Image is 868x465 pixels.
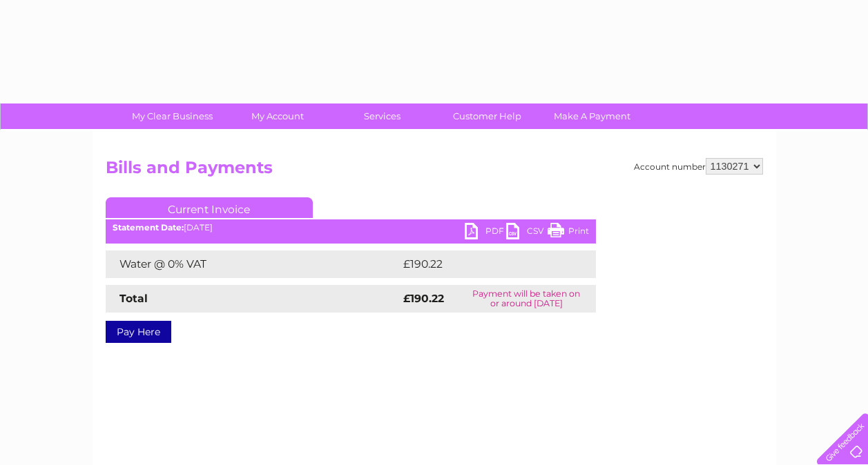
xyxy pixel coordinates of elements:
div: [DATE] [106,223,596,232]
a: PDF [465,223,506,243]
strong: Total [119,292,148,305]
a: Print [548,223,589,243]
a: Pay Here [106,321,171,343]
td: Water @ 0% VAT [106,250,400,278]
div: Account number [634,158,763,175]
a: Customer Help [430,103,544,129]
a: Current Invoice [106,197,313,218]
a: My Account [220,103,334,129]
strong: £190.22 [403,292,444,305]
td: Payment will be taken on or around [DATE] [457,285,596,313]
a: Services [325,103,439,129]
b: Statement Date: [113,222,184,232]
a: Make A Payment [535,103,649,129]
td: £190.22 [400,250,570,278]
h2: Bills and Payments [106,158,763,184]
a: CSV [506,223,548,243]
a: My Clear Business [115,103,229,129]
